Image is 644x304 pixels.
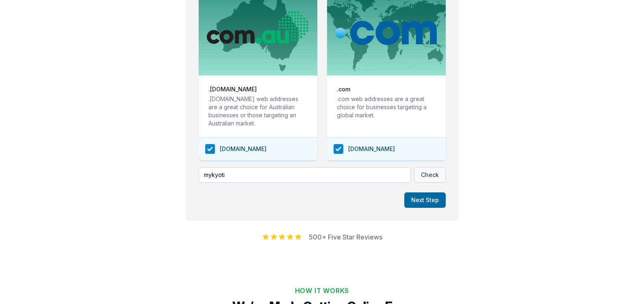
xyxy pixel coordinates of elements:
span: [DOMAIN_NAME] [348,145,395,153]
p: .[DOMAIN_NAME] web addresses are a great choice for Australian businesses or those targeting an A... [208,95,308,127]
span: [DOMAIN_NAME] [220,145,267,153]
input: example.com.au [199,167,411,183]
button: Next Step [404,192,446,208]
a: 500+ Five Star Reviews [309,233,382,241]
h3: . [DOMAIN_NAME] [208,85,257,93]
h3: . com [337,85,350,93]
button: Check [414,167,446,183]
p: .com web addresses are a great choice for businesses targeting a global market. [337,95,436,127]
h2: How It Works [75,286,569,295]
